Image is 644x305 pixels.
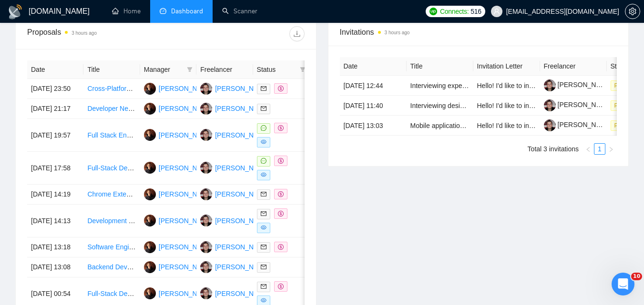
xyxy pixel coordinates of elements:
img: AS [144,83,156,95]
a: Full-Stack Developer Needed for Web Application MVP [87,164,250,172]
div: [PERSON_NAME] [215,83,270,94]
img: c1bYBLFISfW-KFu5YnXsqDxdnhJyhFG7WZWQjmw4vq0-YF4TwjoJdqRJKIWeWIjxa9 [544,99,556,111]
span: user [493,8,500,15]
span: message [261,125,266,131]
td: [DATE] 17:58 [27,152,83,185]
div: [PERSON_NAME] [215,103,270,114]
td: Chrome Extension for WhatsApp Web → Affinity Integration [83,185,140,205]
a: Interviewing experts for our business success platform [410,82,571,89]
span: eye [261,139,266,145]
button: setting [625,4,640,19]
a: Cross-Platform Mobile App Developer (GPS + Media Integration MVP) [87,85,295,92]
div: [PERSON_NAME] [159,103,214,114]
a: Development of a Percentage-Based Allocation App for Internal Bank Transfers [87,217,321,225]
a: YS[PERSON_NAME] [200,190,270,197]
span: Manager [144,64,183,75]
span: filter [185,62,194,77]
img: AS [144,188,156,200]
a: AS[PERSON_NAME] [144,104,214,112]
span: dollar [278,211,284,216]
a: YS[PERSON_NAME] [200,216,270,224]
th: Date [27,60,83,79]
a: Backend Developer for AI Mental Health App [87,263,219,271]
td: [DATE] 14:13 [27,205,83,237]
span: 10 [631,273,642,280]
div: [PERSON_NAME] [215,163,270,173]
li: 1 [594,143,605,155]
th: Invitation Letter [473,57,540,76]
img: AS [144,162,156,174]
img: c1bYBLFISfW-KFu5YnXsqDxdnhJyhFG7WZWQjmw4vq0-YF4TwjoJdqRJKIWeWIjxa9 [544,119,556,131]
td: [DATE] 12:44 [340,76,407,96]
a: [PERSON_NAME] [544,121,613,128]
td: Interviewing experts for our business success platform [407,76,473,96]
a: YS[PERSON_NAME] [200,263,270,270]
a: AS[PERSON_NAME] [144,131,214,138]
img: c1bYBLFISfW-KFu5YnXsqDxdnhJyhFG7WZWQjmw4vq0-YF4TwjoJdqRJKIWeWIjxa9 [544,79,556,91]
button: left [583,143,594,155]
li: Total 3 invitations [528,143,579,155]
span: mail [261,106,266,111]
th: Title [83,60,140,79]
div: [PERSON_NAME] [215,130,270,140]
img: AS [144,215,156,226]
span: filter [298,62,307,77]
a: YS[PERSON_NAME] [200,243,270,250]
img: YS [200,129,212,141]
a: YS[PERSON_NAME] [200,131,270,138]
img: YS [200,83,212,95]
span: mail [261,211,266,216]
a: searchScanner [222,7,257,15]
div: [PERSON_NAME] [159,216,214,226]
span: dollar [278,125,284,131]
td: Cross-Platform Mobile App Developer (GPS + Media Integration MVP) [83,79,140,99]
a: Interviewing designers and developers for our business success platform [410,102,625,109]
span: mail [261,244,266,250]
a: Software Engineer Needed for EMR Development for Home Care Agency [87,243,304,251]
span: mail [261,284,266,289]
a: Pending [611,81,643,89]
span: mail [261,191,266,197]
a: Pending [611,101,643,109]
a: [PERSON_NAME] [544,101,613,108]
span: Dashboard [171,7,203,15]
img: YS [200,241,212,253]
img: YS [200,215,212,226]
span: dollar [278,284,284,289]
span: dollar [278,86,284,91]
a: AS[PERSON_NAME] [144,84,214,92]
a: YS[PERSON_NAME] [200,289,270,297]
a: AS[PERSON_NAME] [144,216,214,224]
a: setting [625,8,640,15]
span: message [261,158,266,164]
th: Title [407,57,473,76]
img: YS [200,162,212,174]
a: Chrome Extension for WhatsApp Web → Affinity Integration [87,190,263,198]
span: right [608,147,614,152]
span: Status [257,64,296,75]
a: Mobile application refactoring [410,122,497,129]
span: setting [625,8,640,15]
li: Next Page [605,143,617,155]
a: Pending [611,121,643,129]
td: [DATE] 13:18 [27,237,83,257]
time: 3 hours ago [72,30,97,36]
img: YS [200,103,212,115]
div: [PERSON_NAME] [215,216,270,226]
td: [DATE] 23:50 [27,79,83,99]
td: [DATE] 13:03 [340,116,407,136]
img: logo [8,4,23,20]
td: Full Stack Engineer —Portal Revamp [83,119,140,152]
td: [DATE] 11:40 [340,96,407,116]
td: [DATE] 13:08 [27,257,83,277]
button: right [605,143,617,155]
div: [PERSON_NAME] [159,262,214,272]
iframe: Intercom live chat [612,273,634,295]
a: AS[PERSON_NAME] [144,289,214,297]
td: [DATE] 14:19 [27,185,83,205]
div: [PERSON_NAME] [159,242,214,252]
img: AS [144,241,156,253]
div: [PERSON_NAME] [159,288,214,299]
a: YS[PERSON_NAME] [200,164,270,171]
div: [PERSON_NAME] [159,130,214,140]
